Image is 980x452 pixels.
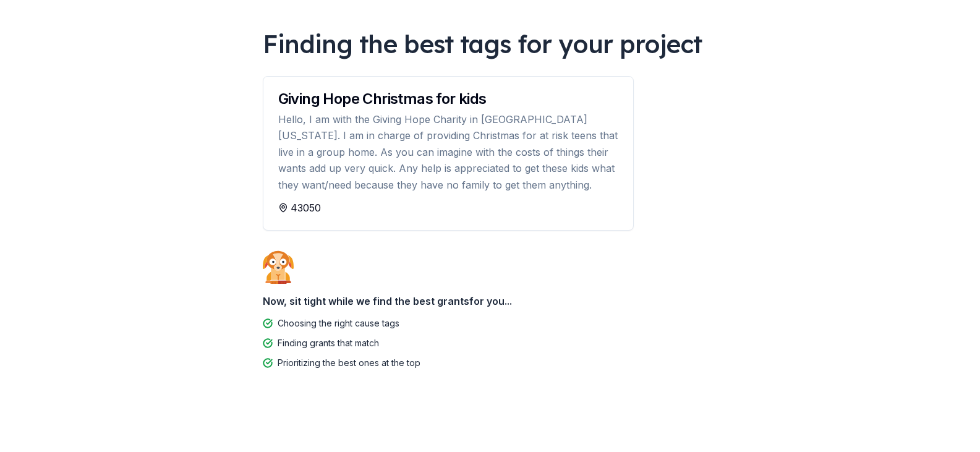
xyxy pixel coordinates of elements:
[263,27,718,61] div: Finding the best tags for your project
[263,289,718,313] div: Now, sit tight while we find the best grants for you...
[278,336,379,351] div: Finding grants that match
[278,316,399,331] div: Choosing the right cause tags
[278,356,420,370] div: Prioritizing the best ones at the top
[263,250,294,284] img: Dog waiting patiently
[278,200,618,215] div: 43050
[278,111,618,193] div: Hello, I am with the Giving Hope Charity in [GEOGRAPHIC_DATA] [US_STATE]. I am in charge of provi...
[278,92,618,106] div: Giving Hope Christmas for kids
